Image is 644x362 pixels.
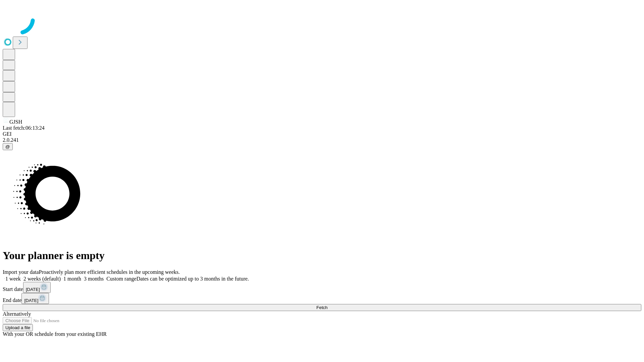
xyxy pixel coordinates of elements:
[3,131,641,137] div: GEI
[23,282,51,293] button: [DATE]
[3,125,45,131] span: Last fetch: 06:13:24
[3,143,13,150] button: @
[3,249,641,262] h1: Your planner is empty
[5,276,21,282] span: 1 week
[63,276,81,282] span: 1 month
[3,293,641,304] div: End date
[24,298,38,303] span: [DATE]
[39,269,180,275] span: Proactively plan more efficient schedules in the upcoming weeks.
[84,276,104,282] span: 3 months
[3,331,107,337] span: With your OR schedule from your existing EHR
[3,282,641,293] div: Start date
[3,269,39,275] span: Import your data
[26,287,40,292] span: [DATE]
[5,144,10,149] span: @
[3,324,33,331] button: Upload a file
[9,119,22,125] span: GJSH
[316,305,327,310] span: Fetch
[3,304,641,311] button: Fetch
[3,137,641,143] div: 2.0.241
[137,276,249,282] span: Dates can be optimized up to 3 months in the future.
[23,276,61,282] span: 2 weeks (default)
[106,276,136,282] span: Custom range
[3,311,31,317] span: Alternatively
[21,293,49,304] button: [DATE]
